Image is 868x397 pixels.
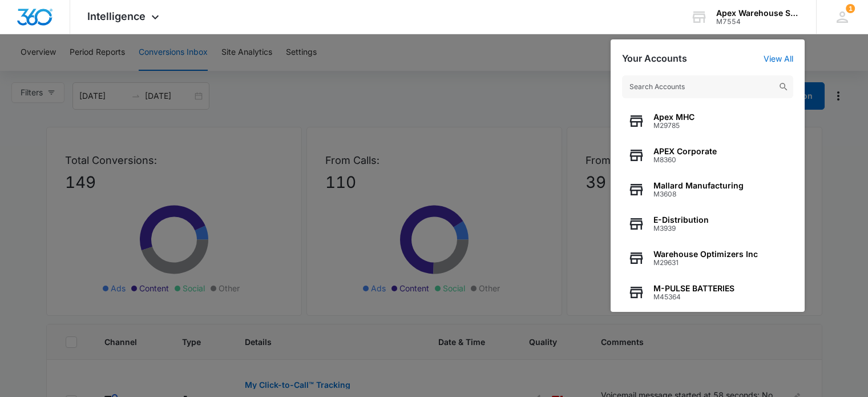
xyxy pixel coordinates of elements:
[653,181,744,190] span: Mallard Manufacturing
[653,122,695,130] span: M29785
[622,173,793,207] button: Mallard ManufacturingM3608
[653,156,717,164] span: M8360
[622,207,793,241] button: E-DistributionM3939
[622,75,793,98] input: Search Accounts
[622,104,793,138] button: Apex MHCM29785
[653,250,758,259] span: Warehouse Optimizers Inc
[653,284,734,293] span: M-PULSE BATTERIES
[653,190,744,198] span: M3608
[846,4,855,13] div: notifications count
[846,4,855,13] span: 1
[653,113,695,122] span: Apex MHC
[653,147,717,156] span: APEX Corporate
[622,138,793,173] button: APEX CorporateM8360
[653,224,709,232] span: M3939
[653,293,734,301] span: M45364
[622,275,793,310] button: M-PULSE BATTERIESM45364
[716,18,800,26] div: account id
[653,259,758,267] span: M29631
[622,53,687,64] h2: Your Accounts
[716,9,800,18] div: account name
[87,10,146,22] span: Intelligence
[653,215,709,224] span: E-Distribution
[622,241,793,275] button: Warehouse Optimizers IncM29631
[764,54,793,63] a: View All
